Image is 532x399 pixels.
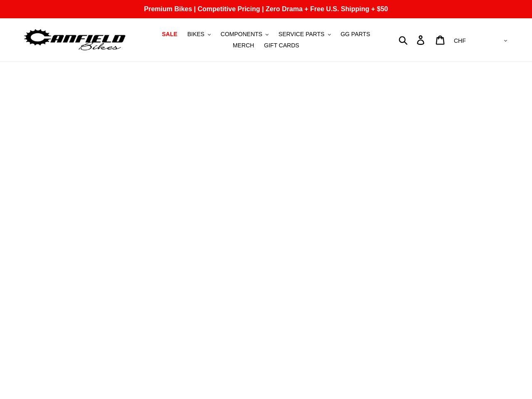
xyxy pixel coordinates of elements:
[260,40,303,51] a: GIFT CARDS
[274,29,335,40] button: SERVICE PARTS
[221,31,262,38] span: COMPONENTS
[278,31,324,38] span: SERVICE PARTS
[233,42,254,49] span: MERCH
[158,29,181,40] a: SALE
[162,31,177,38] span: SALE
[229,40,258,51] a: MERCH
[340,31,370,38] span: GG PARTS
[187,31,204,38] span: BIKES
[23,27,127,53] img: Canfield Bikes
[183,29,215,40] button: BIKES
[264,42,299,49] span: GIFT CARDS
[217,29,273,40] button: COMPONENTS
[336,29,374,40] a: GG PARTS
